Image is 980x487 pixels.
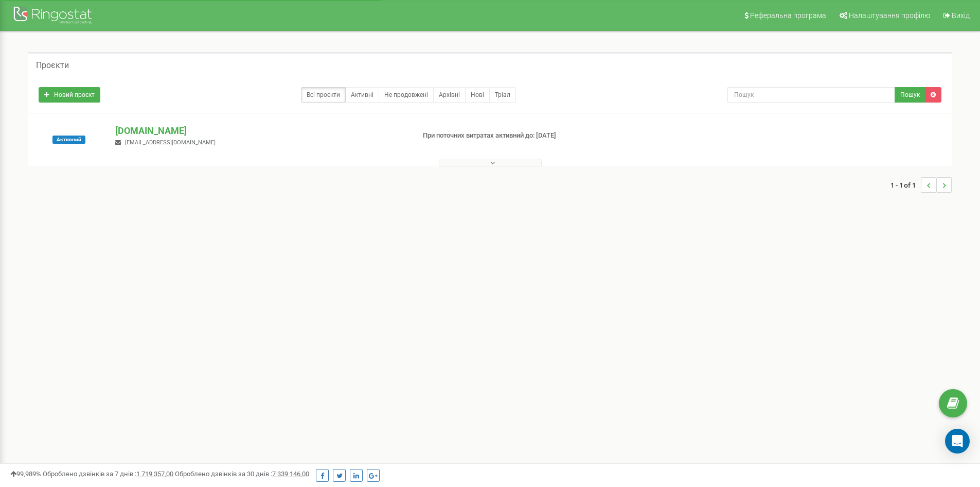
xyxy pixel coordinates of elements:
span: [EMAIL_ADDRESS][DOMAIN_NAME] [125,139,216,146]
a: Не продовжені [379,87,434,103]
a: Архівні [433,87,466,103]
span: Налаштування профілю [849,11,930,20]
p: [DOMAIN_NAME] [115,124,406,138]
span: Оброблено дзвінків за 30 днів : [175,470,309,478]
a: Активні [345,87,379,103]
input: Пошук [727,87,895,103]
span: Реферальна програма [750,11,826,20]
button: Пошук [895,87,925,103]
a: Всі проєкти [301,87,346,103]
span: Вихід [952,11,970,20]
span: 99,989% [10,470,41,478]
nav: ... [890,167,952,203]
a: Тріал [489,87,516,103]
h5: Проєкти [36,61,69,70]
span: 1 - 1 of 1 [890,177,921,193]
span: Оброблено дзвінків за 7 днів : [43,470,173,478]
span: Активний [52,136,85,144]
p: При поточних витратах активний до: [DATE] [423,131,637,141]
a: Новий проєкт [39,87,100,103]
u: 7 339 146,00 [272,470,309,478]
a: Нові [465,87,490,103]
div: Open Intercom Messenger [945,429,970,454]
u: 1 719 357,00 [136,470,173,478]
